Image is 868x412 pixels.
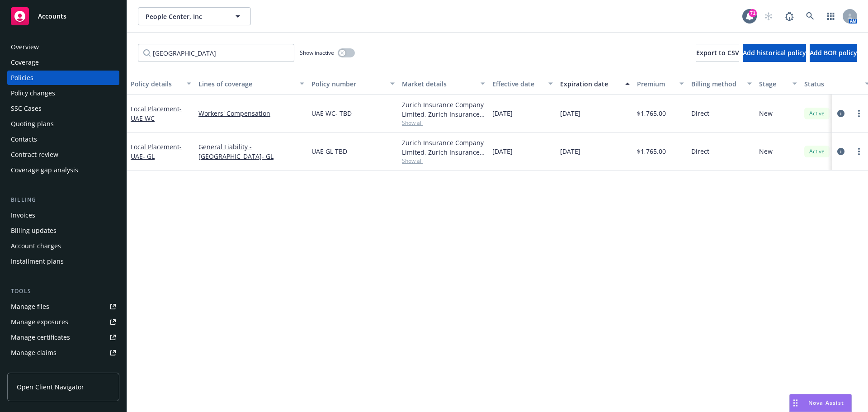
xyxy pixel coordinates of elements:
div: Stage [759,79,787,89]
a: Installment plans [7,254,119,269]
span: [DATE] [492,109,513,118]
a: Local Placement [131,104,182,123]
a: Coverage gap analysis [7,163,119,177]
div: Premium [637,79,674,89]
div: Manage exposures [11,315,68,329]
div: Tools [7,287,119,296]
span: Export to CSV [696,48,739,57]
div: Market details [402,79,475,89]
div: Status [804,79,859,89]
div: Billing method [691,79,742,89]
a: Report a Bug [780,7,798,25]
a: Policies [7,71,119,85]
a: more [854,146,864,157]
div: Manage claims [11,346,57,360]
div: Policy changes [11,86,55,100]
span: Accounts [38,13,66,20]
a: Manage exposures [7,315,119,329]
div: Lines of coverage [198,79,294,89]
button: Add BOR policy [810,44,857,62]
div: Manage BORs [11,361,53,375]
a: Manage certificates [7,330,119,345]
div: Coverage [11,55,39,70]
a: circleInformation [835,146,846,157]
div: Account charges [11,239,61,253]
a: Manage files [7,299,119,314]
span: Direct [691,109,709,118]
a: Account charges [7,239,119,253]
a: more [854,108,864,119]
button: Market details [398,73,489,95]
span: - UAE WC [131,104,182,123]
a: Contacts [7,132,119,147]
div: Manage certificates [11,330,70,345]
div: Policy number [311,79,385,89]
div: Installment plans [11,254,64,269]
a: Accounts [7,4,119,29]
a: SSC Cases [7,101,119,116]
button: Billing method [688,73,755,95]
span: [DATE] [492,147,513,156]
div: Manage files [11,299,49,314]
button: Export to CSV [696,44,739,62]
span: $1,765.00 [637,109,666,118]
button: Add historical policy [743,44,806,62]
a: Contract review [7,147,119,162]
span: New [759,147,773,156]
div: Zurich Insurance Company Limited, Zurich Insurance Group, Pacific Prime Insurance Brokers Limited... [402,100,485,119]
button: Effective date [489,73,557,95]
button: Premium [633,73,688,95]
button: Expiration date [557,73,633,95]
span: Open Client Navigator [17,382,84,392]
a: Quoting plans [7,117,119,131]
a: General Liability - [GEOGRAPHIC_DATA]- GL [198,142,304,161]
span: People Center, Inc [146,12,224,21]
button: Nova Assist [789,394,852,412]
span: New [759,109,773,118]
span: Show inactive [300,49,334,57]
button: Stage [755,73,801,95]
a: Switch app [822,7,840,25]
div: SSC Cases [11,101,42,116]
div: Policy details [131,79,181,89]
div: Policies [11,71,33,85]
button: People Center, Inc [138,7,251,25]
span: $1,765.00 [637,147,666,156]
span: [DATE] [560,109,580,118]
div: Contract review [11,147,58,162]
div: Quoting plans [11,117,54,131]
div: Effective date [492,79,543,89]
span: [DATE] [560,147,580,156]
input: Filter by keyword... [138,44,294,62]
a: Start snowing [759,7,778,25]
span: UAE WC- TBD [311,109,352,118]
div: Billing [7,195,119,204]
span: Add BOR policy [810,48,857,57]
button: Lines of coverage [195,73,308,95]
span: Add historical policy [743,48,806,57]
span: Active [808,109,826,118]
a: circleInformation [835,108,846,119]
a: Manage BORs [7,361,119,375]
div: Overview [11,40,39,54]
div: Invoices [11,208,35,223]
a: Invoices [7,208,119,223]
span: - UAE- GL [131,142,182,161]
span: Nova Assist [808,399,844,407]
a: Coverage [7,55,119,70]
span: Show all [402,119,485,127]
a: Search [801,7,819,25]
a: Overview [7,40,119,54]
span: Direct [691,147,709,156]
a: Manage claims [7,346,119,360]
a: Policy changes [7,86,119,100]
a: Billing updates [7,223,119,238]
button: Policy details [127,73,195,95]
div: Drag to move [790,394,801,412]
div: Expiration date [560,79,620,89]
div: Contacts [11,132,37,147]
button: Policy number [308,73,398,95]
div: 71 [749,9,757,17]
span: UAE GL TBD [311,147,347,156]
